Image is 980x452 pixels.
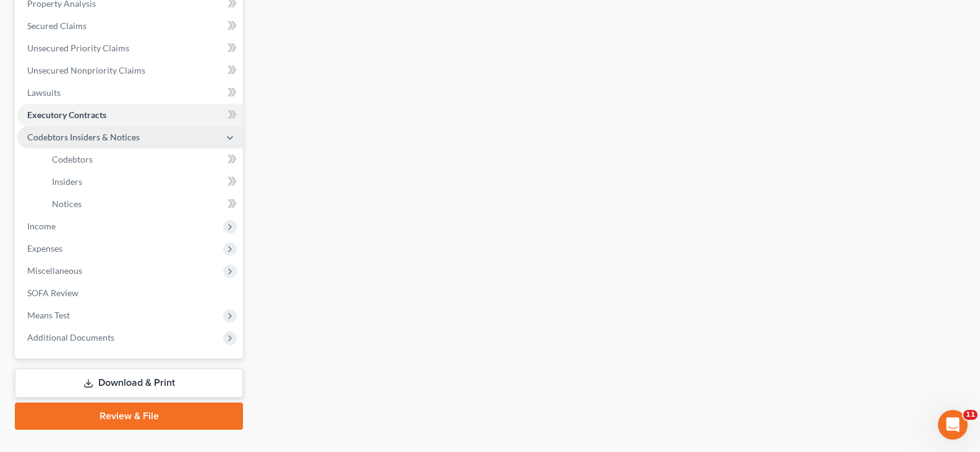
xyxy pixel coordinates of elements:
a: Notices [42,193,243,215]
button: Emoji picker [19,357,29,367]
span: Codebtors [52,154,93,164]
span: Means Test [27,310,70,320]
span: Secured Claims [27,20,87,31]
a: Executory Contracts [17,104,243,126]
span: Unsecured Priority Claims [27,43,129,53]
div: Kelly says… [10,97,237,218]
a: SOFA Review [17,282,243,304]
button: go back [8,5,32,28]
p: Active over [DATE] [60,15,135,28]
a: Download & Print [15,369,243,398]
span: Notices [52,198,82,209]
span: Expenses [27,243,62,254]
h1: [PERSON_NAME] [60,6,140,15]
div: [PERSON_NAME] • [DATE] [20,194,117,201]
button: Send a message… [212,352,232,372]
span: Lawsuits [27,87,61,98]
button: Upload attachment [59,357,69,367]
span: Unsecured Nonpriority Claims [27,65,145,75]
a: Unsecured Priority Claims [17,37,243,59]
span: Executory Contracts [27,109,106,120]
div: Alert:Form B423 (Certification About a Financial Management Course) was abrogated effective [DATE... [10,97,203,191]
button: Gif picker [39,357,49,367]
span: Additional Documents [27,332,114,343]
a: Lawsuits [17,82,243,104]
iframe: Intercom live chat [938,410,968,440]
span: Income [27,221,56,231]
b: Alert: [20,105,47,115]
a: Codebtors [42,148,243,171]
img: Profile image for Kelly [35,7,55,27]
span: Codebtors Insiders & Notices [27,132,140,142]
div: Form B423 (Certification About a Financial Management Course) was abrogated effective [DATE]. Due... [20,104,193,177]
a: Unsecured Nonpriority Claims [17,59,243,82]
a: Secured Claims [17,15,243,37]
a: Insiders [42,171,243,193]
button: Home [216,5,239,28]
textarea: Message… [11,331,237,352]
span: Miscellaneous [27,265,82,276]
span: 11 [963,410,978,420]
a: Review & File [15,403,243,430]
span: SOFA Review [27,288,79,298]
span: Insiders [52,176,82,187]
